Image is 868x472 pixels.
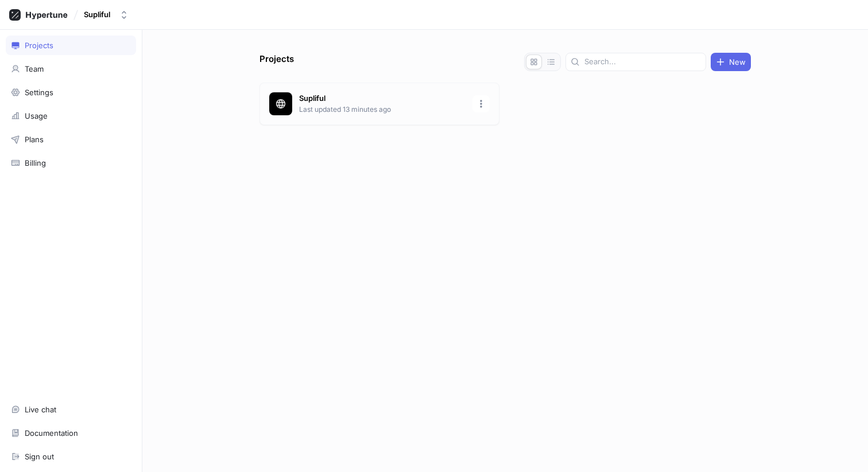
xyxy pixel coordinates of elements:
p: Supliful [299,93,466,104]
a: Projects [6,36,136,55]
div: Supliful [84,10,110,19]
div: Documentation [25,428,78,438]
span: New [729,58,746,65]
p: Last updated 13 minutes ago [299,104,466,115]
div: Plans [25,135,44,144]
p: Projects [259,53,294,71]
div: Projects [25,41,53,50]
a: Billing [6,153,136,173]
button: New [711,53,751,71]
a: Settings [6,83,136,102]
div: Settings [25,88,53,97]
a: Documentation [6,423,136,443]
a: Team [6,59,136,79]
div: Live chat [25,405,56,414]
input: Search... [584,56,701,68]
div: Team [25,64,44,73]
div: Sign out [25,452,54,461]
div: Usage [25,111,48,120]
div: Billing [25,158,46,167]
a: Usage [6,106,136,126]
button: Supliful [79,5,133,24]
a: Plans [6,130,136,149]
